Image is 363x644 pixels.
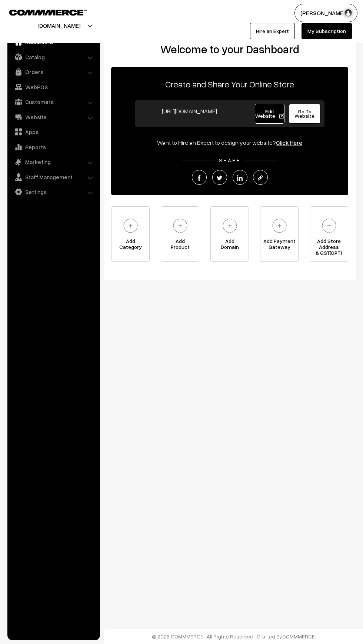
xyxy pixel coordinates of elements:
a: Add Store Address& GST(OPT) [310,206,348,262]
img: plus.svg [269,216,290,236]
span: Edit Website [255,108,284,119]
button: [PERSON_NAME]… [294,4,357,22]
a: Settings [9,185,97,198]
img: user [343,7,354,19]
footer: © 2025 COMMMERCE | All Rights Reserved | Crafted By [104,629,363,644]
a: Add PaymentGateway [260,206,299,262]
a: AddDomain [210,206,249,262]
a: Edit Website [255,104,284,124]
span: Add Category [111,238,149,253]
a: AddProduct [161,206,199,262]
a: COMMMERCE [9,7,74,16]
h2: Welcome to your Dashboard [111,43,348,56]
span: Add Domain [211,238,249,253]
span: Go To Website [294,108,314,119]
p: Create and Share Your Online Store [111,77,348,91]
a: Staff Management [9,170,97,184]
button: [DOMAIN_NAME] [11,16,106,35]
a: Apps [9,125,97,139]
img: plus.svg [120,216,141,236]
span: Add Store Address & GST(OPT) [310,238,348,253]
img: plus.svg [319,216,339,236]
a: Marketing [9,155,97,168]
a: Customers [9,95,97,109]
a: Orders [9,65,97,79]
img: plus.svg [220,216,240,236]
a: AddCategory [111,206,150,262]
span: SHARE [215,157,244,163]
img: COMMMERCE [9,10,87,15]
a: My Subscription [302,23,352,39]
a: Website [9,110,97,124]
a: Hire an Expert [250,23,295,39]
a: Reports [9,140,97,154]
span: Add Payment Gateway [260,238,298,253]
div: Want to Hire an Expert to design your website? [111,138,348,147]
a: COMMMERCE [282,633,315,640]
a: Go To Website [289,104,320,124]
img: plus.svg [170,216,190,236]
a: Click Here [276,139,302,146]
a: WebPOS [9,80,97,94]
span: Add Product [161,238,199,253]
a: Catalog [9,50,97,64]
